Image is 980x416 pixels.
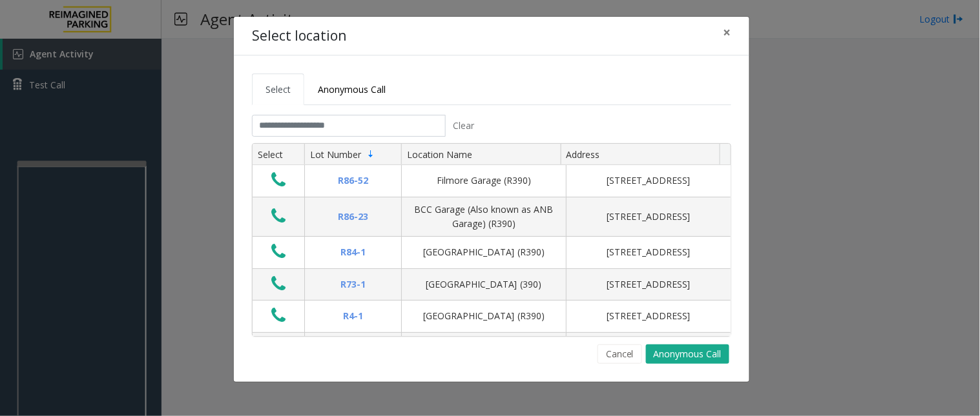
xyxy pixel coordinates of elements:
div: R4-1 [313,309,393,323]
div: Data table [253,144,731,336]
div: [STREET_ADDRESS] [574,277,723,292]
button: Clear [446,115,482,137]
span: Lot Number [310,148,361,161]
div: [STREET_ADDRESS] [574,309,723,323]
button: Cancel [598,344,642,364]
span: Location Name [407,148,472,161]
ul: Tabs [252,74,731,105]
th: Select [253,144,304,166]
span: Select [266,83,291,95]
span: Address [567,148,600,161]
div: [GEOGRAPHIC_DATA] (R390) [410,245,558,259]
span: Anonymous Call [318,83,386,95]
span: × [724,23,731,41]
div: R86-23 [313,210,393,224]
div: R73-1 [313,277,393,292]
div: [STREET_ADDRESS] [574,210,723,224]
div: BCC Garage (Also known as ANB Garage) (R390) [410,203,558,232]
div: [STREET_ADDRESS] [574,173,723,188]
div: [STREET_ADDRESS] [574,245,723,259]
button: Close [714,17,740,48]
h4: Select location [252,26,346,46]
span: Sortable [366,149,376,159]
div: [GEOGRAPHIC_DATA] (390) [410,277,558,292]
div: R84-1 [313,245,393,259]
div: Filmore Garage (R390) [410,173,558,188]
div: [GEOGRAPHIC_DATA] (R390) [410,309,558,323]
div: R86-52 [313,173,393,188]
button: Anonymous Call [646,344,729,364]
